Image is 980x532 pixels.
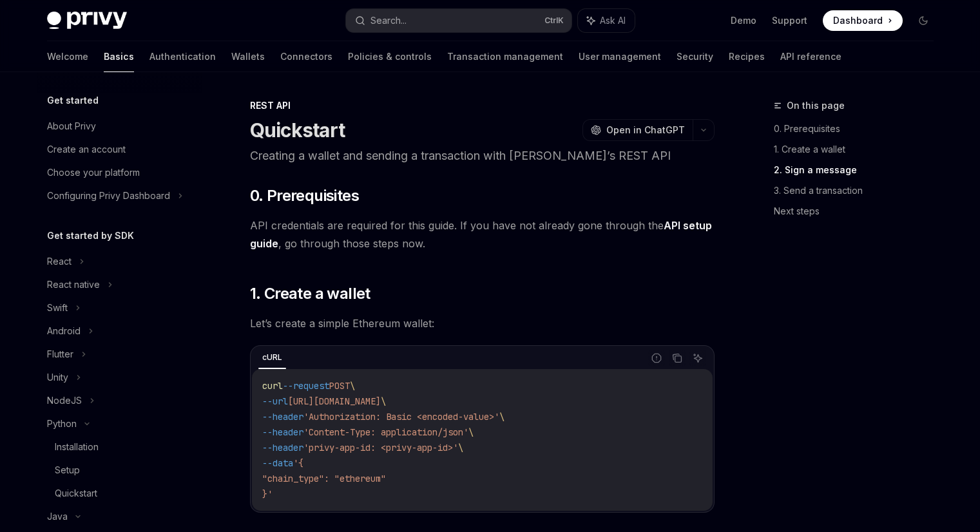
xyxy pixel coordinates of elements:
h5: Get started by SDK [47,228,134,243]
button: Ask AI [689,350,706,366]
span: --header [262,442,303,453]
div: Configuring Privy Dashboard [47,188,170,204]
span: 'privy-app-id: <privy-app-id>' [303,442,458,453]
div: Choose your platform [47,165,140,180]
span: --header [262,411,303,423]
div: Create an account [47,142,126,157]
div: Python [47,416,77,432]
span: }' [262,488,273,500]
a: Setup [37,459,202,482]
a: 2. Sign a message [774,160,944,180]
span: Ask AI [600,14,626,27]
a: Wallets [231,41,265,72]
span: --data [262,457,293,469]
div: Android [47,323,81,339]
a: Basics [104,41,134,72]
span: \ [499,411,504,423]
a: Recipes [729,41,765,72]
a: About Privy [37,115,202,138]
span: --request [283,380,329,392]
div: REST API [250,99,715,112]
a: 3. Send a transaction [774,180,944,201]
a: API reference [780,41,841,72]
span: 0. Prerequisites [250,185,359,206]
span: Ctrl K [544,15,564,26]
div: Quickstart [55,486,97,501]
span: --header [262,426,303,438]
a: Support [772,14,807,27]
a: Demo [731,14,756,27]
button: Open in ChatGPT [582,119,693,141]
a: Authentication [149,41,216,72]
button: Toggle dark mode [913,10,934,31]
span: 'Authorization: Basic <encoded-value>' [303,411,499,423]
a: Security [677,41,713,72]
a: 0. Prerequisites [774,119,944,139]
span: \ [350,380,355,392]
div: Flutter [47,347,73,362]
div: React native [47,277,100,292]
span: curl [262,380,283,392]
a: Choose your platform [37,161,202,184]
a: Dashboard [823,10,903,31]
span: \ [458,442,463,453]
div: Java [47,509,68,524]
div: React [47,254,72,269]
a: Installation [37,435,202,459]
div: About Privy [47,119,96,134]
button: Report incorrect code [648,350,665,366]
span: Open in ChatGPT [606,124,685,137]
a: Quickstart [37,482,202,505]
a: User management [579,41,661,72]
div: Setup [55,462,80,478]
h1: Quickstart [250,119,345,142]
div: cURL [258,350,286,365]
a: Welcome [47,41,88,72]
span: 1. Create a wallet [250,283,370,304]
p: Creating a wallet and sending a transaction with [PERSON_NAME]’s REST API [250,147,715,165]
div: Search... [370,13,407,28]
span: 'Content-Type: application/json' [303,426,468,438]
img: dark logo [47,12,127,30]
a: Connectors [280,41,332,72]
div: Swift [47,300,68,316]
button: Ask AI [578,9,635,32]
span: "chain_type": "ethereum" [262,473,386,484]
h5: Get started [47,93,99,108]
span: --url [262,395,288,407]
span: POST [329,380,350,392]
span: Let’s create a simple Ethereum wallet: [250,314,715,332]
a: Create an account [37,138,202,161]
span: '{ [293,457,303,469]
div: Unity [47,370,68,385]
span: API credentials are required for this guide. If you have not already gone through the , go throug... [250,216,715,252]
a: 1. Create a wallet [774,139,944,160]
button: Search...CtrlK [346,9,572,32]
span: Dashboard [833,14,883,27]
span: On this page [787,98,845,113]
div: NodeJS [47,393,82,408]
a: Transaction management [447,41,563,72]
button: Copy the contents from the code block [669,350,686,366]
a: Next steps [774,201,944,222]
span: \ [381,395,386,407]
span: \ [468,426,474,438]
span: [URL][DOMAIN_NAME] [288,395,381,407]
a: Policies & controls [348,41,432,72]
div: Installation [55,439,99,455]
